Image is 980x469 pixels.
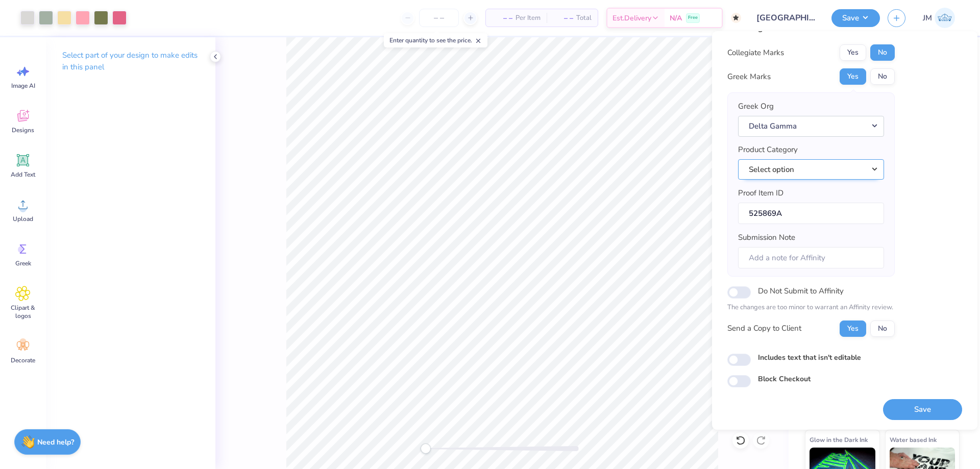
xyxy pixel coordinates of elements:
[11,170,35,179] span: Add Text
[727,71,771,83] div: Greek Marks
[738,187,783,199] label: Proof Item ID
[13,215,33,223] span: Upload
[758,284,844,298] label: Do Not Submit to Affinity
[738,159,884,180] button: Select option
[883,399,962,420] button: Save
[688,14,698,21] span: Free
[6,304,40,320] span: Clipart & logos
[840,68,866,85] button: Yes
[12,126,34,134] span: Designs
[576,13,592,23] span: Total
[738,232,795,243] label: Submission Note
[840,320,866,337] button: Yes
[923,12,932,24] span: JM
[758,352,861,363] label: Includes text that isn't editable
[612,13,651,23] span: Est. Delivery
[492,13,512,23] span: – –
[890,434,937,445] span: Water based Ink
[727,47,784,59] div: Collegiate Marks
[758,374,811,384] label: Block Checkout
[419,9,459,27] input: – –
[37,437,74,447] strong: Need help?
[670,13,682,23] span: N/A
[384,33,487,47] div: Enter quantity to see the price.
[840,44,866,61] button: Yes
[11,356,35,364] span: Decorate
[870,68,895,85] button: No
[749,8,824,28] input: Untitled Design
[727,323,801,334] div: Send a Copy to Client
[62,50,199,73] p: Select part of your design to make edits in this panel
[553,13,573,23] span: – –
[810,434,868,445] span: Glow in the Dark Ink
[738,116,884,137] button: Delta Gamma
[11,82,35,90] span: Image AI
[918,8,960,28] a: JM
[421,443,431,454] div: Accessibility label
[738,144,798,156] label: Product Category
[727,303,895,313] p: The changes are too minor to warrant an Affinity review.
[831,9,880,27] button: Save
[935,8,955,28] img: Joshua Macky Gaerlan
[15,259,31,267] span: Greek
[738,247,884,269] input: Add a note for Affinity
[516,13,541,23] span: Per Item
[870,320,895,337] button: No
[870,44,895,61] button: No
[738,101,774,112] label: Greek Org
